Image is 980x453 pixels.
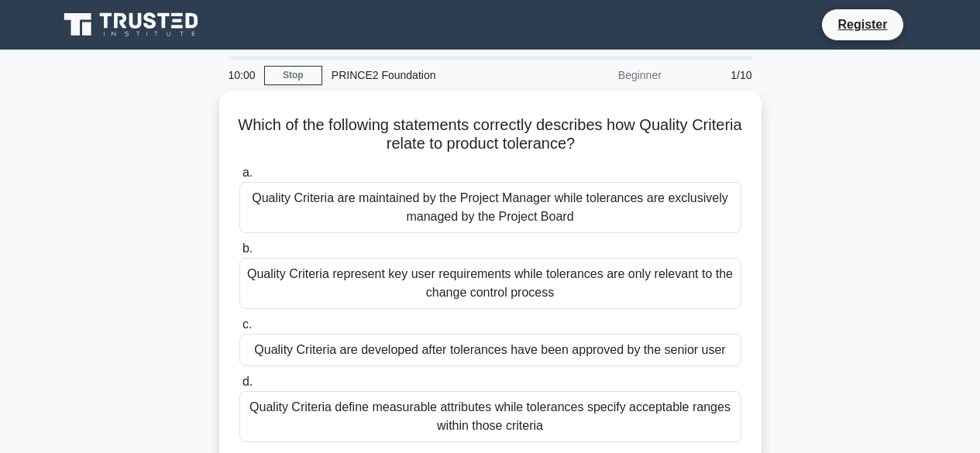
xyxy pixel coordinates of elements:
[238,115,743,154] h5: Which of the following statements correctly describes how Quality Criteria relate to product tole...
[535,60,671,91] div: Beginner
[239,334,741,366] div: Quality Criteria are developed after tolerances have been approved by the senior user
[239,391,741,442] div: Quality Criteria define measurable attributes while tolerances specify acceptable ranges within t...
[219,60,264,91] div: 10:00
[242,317,252,331] span: c.
[239,258,741,309] div: Quality Criteria represent key user requirements while tolerances are only relevant to the change...
[242,166,253,179] span: a.
[828,15,896,34] a: Register
[264,66,322,85] a: Stop
[242,375,253,388] span: d.
[671,60,762,91] div: 1/10
[322,60,535,91] div: PRINCE2 Foundation
[239,182,741,233] div: Quality Criteria are maintained by the Project Manager while tolerances are exclusively managed b...
[242,242,253,255] span: b.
